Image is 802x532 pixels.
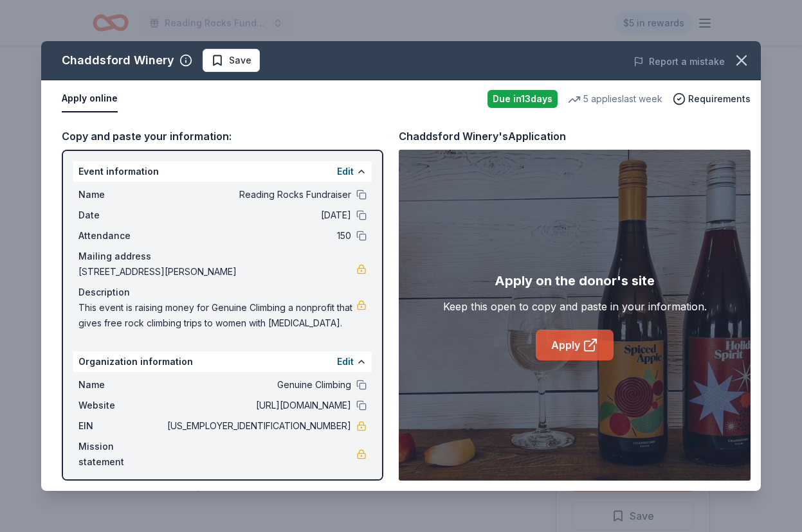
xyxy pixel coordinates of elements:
span: Website [78,398,165,413]
button: Apply online [62,85,118,112]
span: Save [229,53,251,68]
div: Mailing address [78,249,367,264]
span: Name [78,187,165,202]
div: Event information [73,161,372,182]
span: Date [78,208,165,223]
button: Save [203,49,260,72]
button: Edit [337,164,354,179]
span: Attendance [78,228,165,244]
span: [STREET_ADDRESS][PERSON_NAME] [78,264,356,279]
a: Apply [536,330,614,360]
span: Mission statement [78,439,165,470]
span: Genuine Climbing [165,377,351,393]
div: Chaddsford Winery's Application [399,128,566,145]
div: Due in 13 days [488,90,558,108]
div: 5 applies last week [568,91,662,107]
span: 150 [165,228,351,244]
div: Chaddsford Winery [62,50,174,71]
div: Organization information [73,351,372,372]
span: [US_EMPLOYER_IDENTIFICATION_NUMBER] [165,418,351,434]
span: Reading Rocks Fundraiser [165,187,351,202]
span: Name [78,377,165,393]
button: Edit [337,354,354,369]
span: [DATE] [165,208,351,223]
span: Requirements [688,91,751,107]
div: Description [78,285,367,300]
button: Requirements [673,91,751,107]
div: Keep this open to copy and paste in your information. [443,299,707,314]
div: Apply on the donor's site [495,270,655,291]
button: Report a mistake [633,54,725,69]
span: EIN [78,418,165,434]
span: This event is raising money for Genuine Climbing a nonprofit that gives free rock climbing trips ... [78,300,356,331]
div: Copy and paste your information: [62,128,383,145]
span: [URL][DOMAIN_NAME] [165,398,351,413]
